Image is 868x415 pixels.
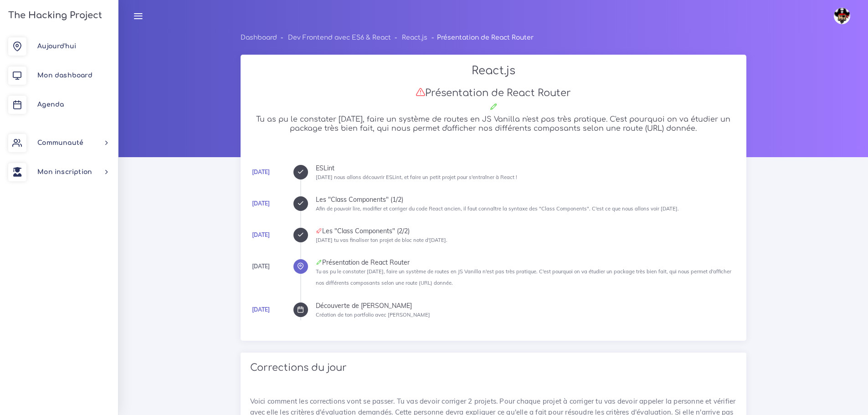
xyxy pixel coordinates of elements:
[316,228,322,234] i: Projet à rendre ce jour-là
[37,43,76,50] span: Aujourd'hui
[489,102,498,111] i: Corrections cette journée là
[316,228,737,234] div: Les "Class Components" (2/2)
[316,268,731,286] small: Tu as pu le constater [DATE], faire un système de routes en JS Vanilla n'est pas très pratique. C...
[316,312,430,318] small: Création de ton portfolio avec [PERSON_NAME]
[316,165,737,171] div: ESLint
[416,87,425,97] i: Attention : nous n'avons pas encore reçu ton projet aujourd'hui. N'oublie pas de le soumettre en ...
[316,237,447,243] small: [DATE] tu vas finaliser ton projet de bloc note d'[DATE].
[316,259,737,266] div: Présentation de React Router
[252,169,270,175] a: [DATE]
[402,34,427,41] a: React.js
[316,174,517,180] small: [DATE] nous allons découvrir ESLint, et faire un petit projet pour s'entraîner à React !
[834,8,850,24] img: avatar
[252,306,270,313] a: [DATE]
[252,231,270,238] a: [DATE]
[316,196,737,203] div: Les "Class Components" (1/2)
[37,72,92,79] span: Mon dashboard
[5,10,102,20] h3: The Hacking Project
[252,261,270,272] div: [DATE]
[427,32,533,43] li: Présentation de React Router
[250,64,737,77] h2: React.js
[316,205,679,212] small: Afin de pouvoir lire, modifier et corriger du code React ancien, il faut connaître la syntaxe des...
[37,101,64,108] span: Agenda
[250,87,737,99] h3: Présentation de React Router
[250,115,737,133] h5: Tu as pu le constater [DATE], faire un système de routes en JS Vanilla n'est pas très pratique. C...
[250,362,737,374] h3: Corrections du jour
[316,302,737,309] div: Découverte de [PERSON_NAME]
[252,200,270,207] a: [DATE]
[288,34,391,41] a: Dev Frontend avec ES6 & React
[316,259,322,266] i: Corrections cette journée là
[37,139,83,146] span: Communauté
[241,34,277,41] a: Dashboard
[37,169,92,175] span: Mon inscription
